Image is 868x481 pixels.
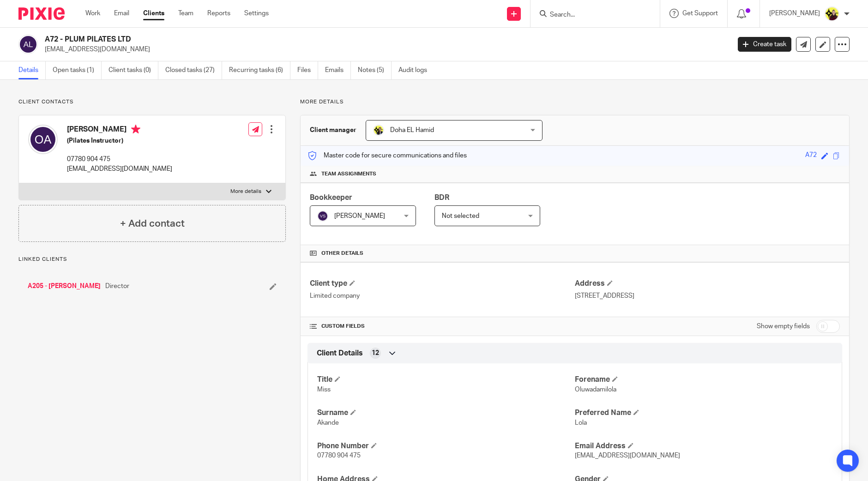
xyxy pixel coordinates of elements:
[738,37,791,52] a: Create task
[67,164,172,174] p: [EMAIL_ADDRESS][DOMAIN_NAME]
[297,61,318,79] a: Files
[310,126,356,135] h3: Client manager
[575,452,680,459] span: [EMAIL_ADDRESS][DOMAIN_NAME]
[207,9,230,18] a: Reports
[805,150,817,161] div: A72
[390,127,434,133] span: Doha EL Hamid
[317,349,363,358] span: Client Details
[317,375,575,385] h4: Title
[825,6,839,21] img: Megan-Starbridge.jpg
[317,452,361,459] span: 07780 904 475
[307,151,467,160] p: Master code for secure communications and files
[575,291,840,301] p: [STREET_ADDRESS]
[105,282,129,291] span: Director
[18,35,38,54] img: svg%3E
[317,441,575,451] h4: Phone Number
[317,408,575,418] h4: Surname
[682,10,718,17] span: Get Support
[358,61,392,79] a: Notes (5)
[575,420,587,426] span: Lola
[178,9,193,18] a: Team
[67,136,172,145] h5: (Pilates Instructor)
[230,188,261,195] p: More details
[18,256,286,263] p: Linked clients
[769,9,820,18] p: [PERSON_NAME]
[310,323,575,330] h4: CUSTOM FIELDS
[310,194,352,201] span: Bookkeeper
[300,98,850,106] p: More details
[321,250,363,257] span: Other details
[229,61,290,79] a: Recurring tasks (6)
[114,9,129,18] a: Email
[108,61,158,79] a: Client tasks (0)
[53,61,102,79] a: Open tasks (1)
[18,7,65,20] img: Pixie
[317,386,331,393] span: Miss
[575,279,840,289] h4: Address
[85,9,100,18] a: Work
[575,441,832,451] h4: Email Address
[434,194,449,201] span: BDR
[321,170,376,178] span: Team assignments
[143,9,164,18] a: Clients
[325,61,351,79] a: Emails
[757,322,810,331] label: Show empty fields
[45,45,724,54] p: [EMAIL_ADDRESS][DOMAIN_NAME]
[317,210,328,222] img: svg%3E
[45,35,588,44] h2: A72 - PLUM PILATES LTD
[317,420,339,426] span: Akande
[120,216,185,231] h4: + Add contact
[575,408,832,418] h4: Preferred Name
[18,61,46,79] a: Details
[372,349,379,358] span: 12
[67,155,172,164] p: 07780 904 475
[334,213,385,219] span: [PERSON_NAME]
[244,9,269,18] a: Settings
[18,98,286,106] p: Client contacts
[442,213,479,219] span: Not selected
[28,125,58,154] img: svg%3E
[310,291,575,301] p: Limited company
[165,61,222,79] a: Closed tasks (27)
[131,125,140,134] i: Primary
[28,282,101,291] a: A205 - [PERSON_NAME]
[575,386,616,393] span: Oluwadamilola
[310,279,575,289] h4: Client type
[373,125,384,136] img: Doha-Starbridge.jpg
[67,125,172,136] h4: [PERSON_NAME]
[549,11,632,19] input: Search
[575,375,832,385] h4: Forename
[398,61,434,79] a: Audit logs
